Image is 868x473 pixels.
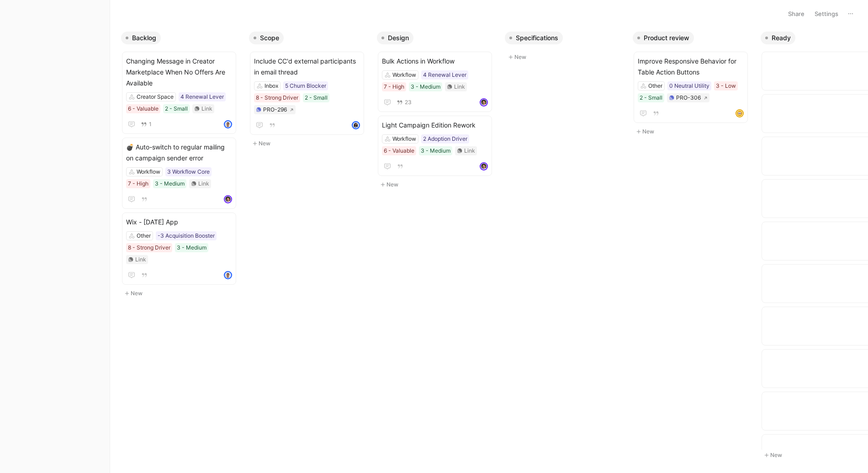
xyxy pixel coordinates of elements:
[392,134,416,143] div: Workflow
[132,33,156,43] span: Backlog
[305,93,328,102] div: 2 - Small
[405,100,412,105] span: 23
[122,52,236,134] a: Changing Message in Creator Marketplace When No Offers Are AvailableCreator Space4 Renewal Lever6...
[177,243,206,252] div: 3 - Medium
[167,167,210,176] div: 3 Workflow Core
[395,97,413,107] button: 23
[260,33,279,43] span: Scope
[633,126,753,137] button: New
[139,119,153,129] button: 1
[501,27,629,67] div: SpecificationsNew
[669,81,709,90] div: 0 Neutral Utility
[201,104,212,113] div: Link
[423,134,467,143] div: 2 Adoption Driver
[392,70,416,80] div: Workflow
[421,146,450,155] div: 3 - Medium
[137,167,160,176] div: Workflow
[505,52,625,63] button: New
[377,32,413,44] button: Design
[126,56,232,89] span: Changing Message in Creator Marketplace When No Offers Are Available
[382,120,488,131] span: Light Campaign Edition Rework
[648,81,662,90] div: Other
[285,81,326,90] div: 5 Churn Blocker
[481,99,487,106] img: avatar
[198,179,209,188] div: Link
[373,27,501,195] div: DesignNew
[128,243,170,252] div: 8 - Strong Driver
[149,122,152,127] span: 1
[165,104,188,113] div: 2 - Small
[810,7,842,20] button: Settings
[761,32,795,44] button: Ready
[249,138,370,149] button: New
[158,231,215,240] div: -3 Acquisition Booster
[378,116,492,176] a: Light Campaign Edition ReworkWorkflow2 Adoption Driver6 - Valuable3 - MediumLinkavatar
[644,33,689,43] span: Product review
[250,52,364,135] a: Include CC'd external participants in email threadInbox5 Churn Blocker8 - Strong Driver2 - SmallP...
[256,93,298,102] div: 8 - Strong Driver
[249,32,284,44] button: Scope
[155,179,185,188] div: 3 - Medium
[180,92,224,101] div: 4 Renewal Lever
[126,217,232,228] span: Wix - [DATE] App
[384,82,404,91] div: 7 - High
[464,146,475,155] div: Link
[122,213,236,285] a: Wix - [DATE] AppOther-3 Acquisition Booster8 - Strong Driver3 - MediumLinkavatar
[454,82,465,91] div: Link
[505,32,563,44] button: Specifications
[263,105,287,114] div: PRO-296
[117,27,245,303] div: BacklogNew
[382,56,488,67] span: Bulk Actions in Workflow
[121,288,242,299] button: New
[634,52,748,123] a: Improve Responsive Behavior for Table Action ButtonsOther0 Neutral Utility3 - Low2 - SmallPRO-306...
[640,93,662,102] div: 2 - Small
[128,179,148,188] div: 7 - High
[245,27,373,154] div: ScopeNew
[676,93,701,102] div: PRO-306
[122,138,236,209] a: 💣 Auto-switch to regular mailing on campaign sender errorWorkflow3 Workflow Core7 - High3 - Mediu...
[772,33,791,43] span: Ready
[423,70,466,80] div: 4 Renewal Lever
[378,52,492,112] a: Bulk Actions in WorkflowWorkflow4 Renewal Lever7 - High3 - MediumLink23avatar
[388,33,409,43] span: Design
[629,27,757,142] div: Product reviewNew
[137,92,174,101] div: Creator Space
[137,231,151,240] div: Other
[736,110,743,117] img: avatar
[254,56,360,78] span: Include CC'd external participants in email thread
[135,255,146,264] div: Link
[784,7,809,20] button: Share
[225,272,231,278] img: avatar
[225,196,231,202] img: avatar
[265,81,278,90] div: Inbox
[633,32,694,44] button: Product review
[384,146,414,155] div: 6 - Valuable
[128,104,159,113] div: 6 - Valuable
[481,163,487,170] img: avatar
[126,142,232,164] span: 💣 Auto-switch to regular mailing on campaign sender error
[353,122,359,128] img: avatar
[716,81,736,90] div: 3 - Low
[225,121,231,128] img: avatar
[377,179,498,190] button: New
[516,33,558,43] span: Specifications
[121,32,161,44] button: Backlog
[638,56,744,78] span: Improve Responsive Behavior for Table Action Buttons
[411,82,440,91] div: 3 - Medium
